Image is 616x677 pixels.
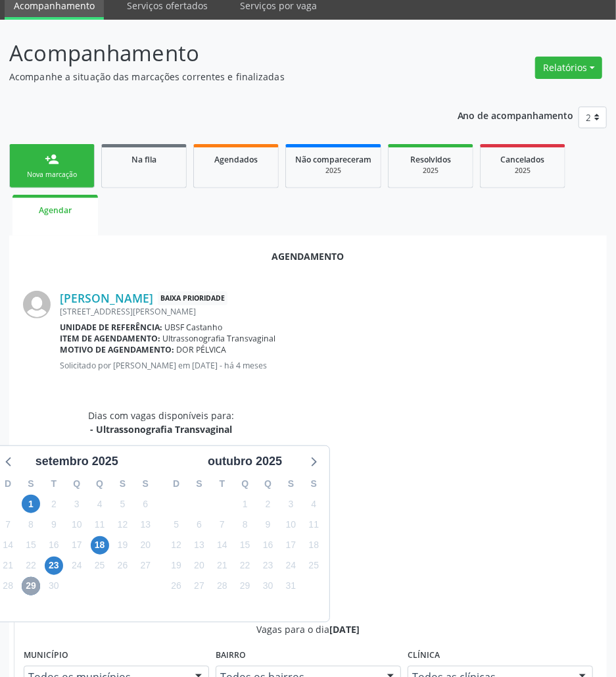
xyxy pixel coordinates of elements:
div: S [279,474,302,494]
div: T [210,474,233,494]
span: Baixa Prioridade [158,291,227,305]
span: segunda-feira, 22 de setembro de 2025 [22,557,40,575]
span: terça-feira, 23 de setembro de 2025 [45,557,63,575]
span: sexta-feira, 31 de outubro de 2025 [281,577,300,595]
span: sábado, 4 de outubro de 2025 [304,495,323,513]
div: D [165,474,188,494]
span: Ultrassonografia Transvaginal [163,333,276,344]
span: terça-feira, 21 de outubro de 2025 [213,557,231,575]
div: Q [256,474,279,494]
span: quinta-feira, 11 de setembro de 2025 [91,515,109,534]
span: Cancelados [501,154,545,165]
span: quinta-feira, 16 de outubro de 2025 [259,536,277,555]
span: terça-feira, 16 de setembro de 2025 [45,536,63,555]
div: 2025 [398,166,463,176]
span: quinta-feira, 23 de outubro de 2025 [259,557,277,575]
span: sábado, 6 de setembro de 2025 [136,495,154,513]
span: segunda-feira, 6 de outubro de 2025 [190,515,208,534]
div: S [134,474,157,494]
span: Agendados [214,154,258,165]
span: quarta-feira, 22 de outubro de 2025 [236,557,254,575]
div: - Ultrassonografia Transvaginal [88,422,234,436]
span: quinta-feira, 30 de outubro de 2025 [259,577,277,595]
span: segunda-feira, 27 de outubro de 2025 [190,577,208,595]
label: Clínica [408,645,440,666]
span: segunda-feira, 15 de setembro de 2025 [22,536,40,555]
div: S [188,474,211,494]
span: segunda-feira, 8 de setembro de 2025 [22,515,40,534]
span: sexta-feira, 10 de outubro de 2025 [281,515,300,534]
span: terça-feira, 9 de setembro de 2025 [45,515,63,534]
span: terça-feira, 2 de setembro de 2025 [45,495,63,513]
div: S [20,474,43,494]
span: sexta-feira, 24 de outubro de 2025 [281,557,300,575]
span: segunda-feira, 1 de setembro de 2025 [22,495,40,513]
div: S [111,474,134,494]
span: quinta-feira, 25 de setembro de 2025 [91,557,109,575]
span: sexta-feira, 17 de outubro de 2025 [281,536,300,555]
span: terça-feira, 7 de outubro de 2025 [213,515,231,534]
span: quinta-feira, 2 de outubro de 2025 [259,495,277,513]
div: T [42,474,65,494]
span: [DATE] [330,623,360,636]
div: 2025 [490,166,556,176]
div: Q [233,474,256,494]
span: quinta-feira, 4 de setembro de 2025 [91,495,109,513]
span: domingo, 12 de outubro de 2025 [167,536,185,555]
span: sexta-feira, 3 de outubro de 2025 [281,495,300,513]
span: sexta-feira, 12 de setembro de 2025 [113,515,131,534]
div: [STREET_ADDRESS][PERSON_NAME] [60,306,593,317]
span: segunda-feira, 29 de setembro de 2025 [22,577,40,595]
span: Não compareceram [295,154,371,165]
label: Bairro [216,645,246,666]
span: sexta-feira, 5 de setembro de 2025 [113,495,131,513]
span: quarta-feira, 17 de setembro de 2025 [68,536,86,555]
span: DOR PÉLVICA [177,344,227,355]
span: Na fila [131,154,156,165]
span: Resolvidos [410,154,451,165]
span: sábado, 25 de outubro de 2025 [304,557,323,575]
span: UBSF Castanho [165,322,223,333]
span: domingo, 26 de outubro de 2025 [167,577,185,595]
span: segunda-feira, 20 de outubro de 2025 [190,557,208,575]
span: quarta-feira, 3 de setembro de 2025 [68,495,86,513]
span: quarta-feira, 8 de outubro de 2025 [236,515,254,534]
span: Agendar [39,205,72,216]
span: sábado, 13 de setembro de 2025 [136,515,154,534]
div: setembro 2025 [30,453,124,470]
span: domingo, 19 de outubro de 2025 [167,557,185,575]
span: sexta-feira, 19 de setembro de 2025 [113,536,131,555]
p: Solicitado por [PERSON_NAME] em [DATE] - há 4 meses [60,360,593,371]
span: quinta-feira, 9 de outubro de 2025 [259,515,277,534]
b: Motivo de agendamento: [60,344,174,355]
div: S [302,474,325,494]
div: Vagas para o dia [24,622,593,636]
span: quinta-feira, 18 de setembro de 2025 [91,536,109,555]
span: terça-feira, 28 de outubro de 2025 [213,577,231,595]
span: terça-feira, 30 de setembro de 2025 [45,577,63,595]
span: sábado, 27 de setembro de 2025 [136,557,154,575]
div: outubro 2025 [202,453,287,470]
b: Item de agendamento: [60,333,160,344]
p: Ano de acompanhamento [458,107,574,123]
div: Dias com vagas disponíveis para: [88,409,234,436]
span: quarta-feira, 15 de outubro de 2025 [236,536,254,555]
p: Acompanhe a situação das marcações correntes e finalizadas [9,70,427,84]
span: sexta-feira, 26 de setembro de 2025 [113,557,131,575]
span: sábado, 20 de setembro de 2025 [136,536,154,555]
div: Q [88,474,111,494]
span: segunda-feira, 13 de outubro de 2025 [190,536,208,555]
span: domingo, 5 de outubro de 2025 [167,515,185,534]
span: quarta-feira, 1 de outubro de 2025 [236,495,254,513]
div: person_add [45,152,59,166]
span: quarta-feira, 24 de setembro de 2025 [68,557,86,575]
span: terça-feira, 14 de outubro de 2025 [213,536,231,555]
p: Acompanhamento [9,37,427,70]
span: quarta-feira, 29 de outubro de 2025 [236,577,254,595]
button: Relatórios [535,57,602,79]
span: sábado, 11 de outubro de 2025 [304,515,323,534]
img: img [23,291,51,318]
div: Nova marcação [19,170,85,180]
div: Q [65,474,88,494]
span: quarta-feira, 10 de setembro de 2025 [68,515,86,534]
